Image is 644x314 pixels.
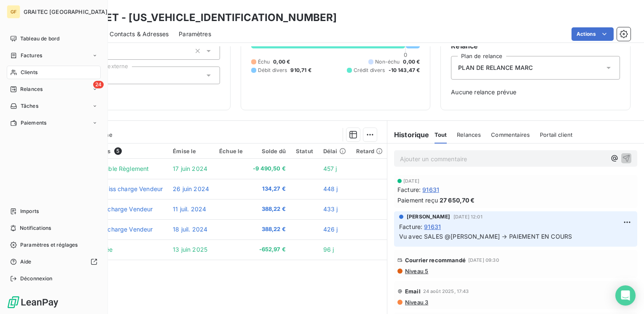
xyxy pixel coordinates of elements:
[20,275,53,282] span: Déconnexion
[253,245,286,254] span: -652,97 €
[404,51,407,58] span: 0
[21,52,42,59] span: Factures
[20,241,78,249] span: Paramètres et réglages
[375,58,400,66] span: Non-échu
[399,233,572,240] span: Vu avec SALES @[PERSON_NAME] → PAIEMENT EN COURS
[389,67,420,74] span: -10 143,47 €
[258,58,270,66] span: Échu
[404,268,428,274] span: Niveau 5
[397,196,438,205] span: Paiement reçu
[253,225,286,234] span: 388,22 €
[173,165,207,172] span: 17 juin 2024
[451,88,620,96] span: Aucune relance prévue
[253,185,286,193] span: 134,27 €
[7,295,59,309] img: Logo LeanPay
[457,131,481,138] span: Relances
[422,185,439,194] span: 91631
[114,147,122,155] span: 5
[458,64,533,72] span: PLAN DE RELANCE MARC
[399,222,422,231] span: Facture :
[405,288,421,295] span: Email
[20,258,32,266] span: Aide
[258,67,287,74] span: Débit divers
[58,147,163,155] div: Pièces comptables
[179,30,211,38] span: Paramètres
[173,148,209,154] div: Émise le
[404,299,428,306] span: Niveau 3
[296,148,313,154] div: Statut
[253,148,286,154] div: Solde dû
[290,67,311,74] span: 910,71 €
[323,246,334,253] span: 96 j
[468,258,499,263] span: [DATE] 09:30
[20,85,43,93] span: Relances
[323,226,338,233] span: 426 j
[323,185,338,192] span: 448 j
[323,148,346,154] div: Délai
[405,257,466,263] span: Courrier recommandé
[323,165,337,172] span: 457 j
[21,69,38,76] span: Clients
[173,185,209,192] span: 26 juin 2024
[7,255,101,269] a: Aide
[93,81,104,88] span: 24
[173,226,207,233] span: 18 juil. 2024
[173,246,207,253] span: 13 juin 2025
[253,165,286,173] span: -9 490,50 €
[403,58,420,66] span: 0,00 €
[7,5,20,19] div: GF
[110,30,169,38] span: Contacts & Adresses
[58,205,153,213] span: Facture Impayee charge Vendeur
[253,205,286,213] span: 388,22 €
[323,205,338,213] span: 433 j
[273,58,290,66] span: 0,00 €
[58,185,163,192] span: Difference S/Encaiss charge Vendeur
[173,205,206,213] span: 11 juil. 2024
[491,131,530,138] span: Commentaires
[24,8,107,15] span: GRAITEC [GEOGRAPHIC_DATA]
[21,102,38,110] span: Tâches
[615,285,636,306] div: Open Intercom Messenger
[440,196,475,205] span: 27 650,70 €
[540,131,572,138] span: Portail client
[403,178,419,184] span: [DATE]
[20,208,39,215] span: Imports
[58,226,153,233] span: Facture Impayee charge Vendeur
[21,119,46,127] span: Paiements
[219,148,243,154] div: Échue le
[387,130,429,140] h6: Historique
[74,10,337,25] h3: AAMSET - [US_VEHICLE_IDENTIFICATION_NUMBER]
[397,185,421,194] span: Facture :
[572,27,614,41] button: Actions
[354,67,385,74] span: Crédit divers
[435,131,447,138] span: Tout
[20,224,51,232] span: Notifications
[407,213,450,221] span: [PERSON_NAME]
[424,222,441,231] span: 91631
[453,214,483,219] span: [DATE] 12:01
[423,289,469,294] span: 24 août 2025, 17:43
[356,148,383,154] div: Retard
[20,35,59,43] span: Tableau de bord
